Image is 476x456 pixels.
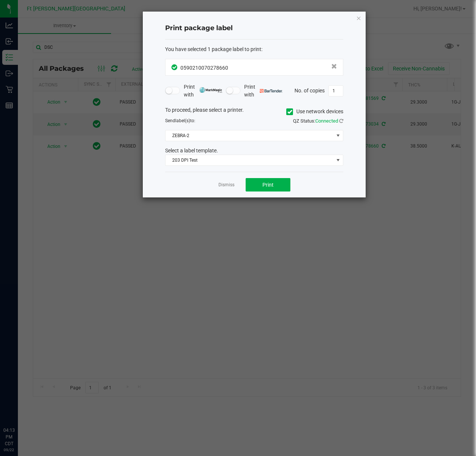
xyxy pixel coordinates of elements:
span: Print [262,182,274,188]
span: 203 DPI Test [166,155,334,165]
div: Select a label template. [160,147,349,155]
button: Print [246,178,290,191]
span: Send to: [165,118,195,123]
span: ZEBRA-2 [166,130,334,141]
div: To proceed, please select a printer. [160,106,349,117]
span: Connected [315,118,338,124]
span: label(s) [175,118,190,123]
span: Print with [184,83,222,99]
span: 0590210070278660 [180,65,228,71]
div: : [165,45,343,53]
label: Use network devices [286,108,343,115]
span: No. of copies [294,87,325,93]
a: Dismiss [218,182,234,188]
img: mark_magic_cybra.png [199,87,222,93]
span: You have selected 1 package label to print [165,46,261,52]
span: Print with [244,83,283,99]
span: QZ Status: [293,118,343,124]
iframe: Resource center [7,396,30,419]
h4: Print package label [165,23,343,33]
img: bartender.png [260,89,283,93]
span: In Sync [171,63,179,71]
